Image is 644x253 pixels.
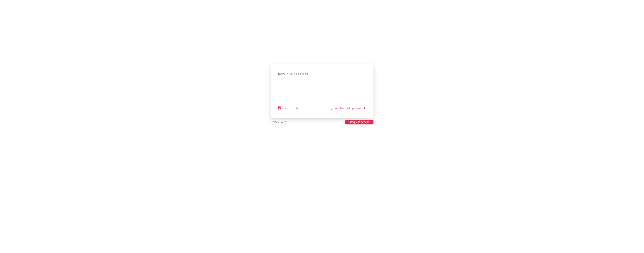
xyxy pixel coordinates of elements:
[282,106,300,111] div: Remember Me
[345,120,373,124] button: Request Access
[278,72,366,76] div: Sign in to Sodatone
[329,106,366,111] a: Sign in with email / password
[271,120,287,125] a: Privacy Policy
